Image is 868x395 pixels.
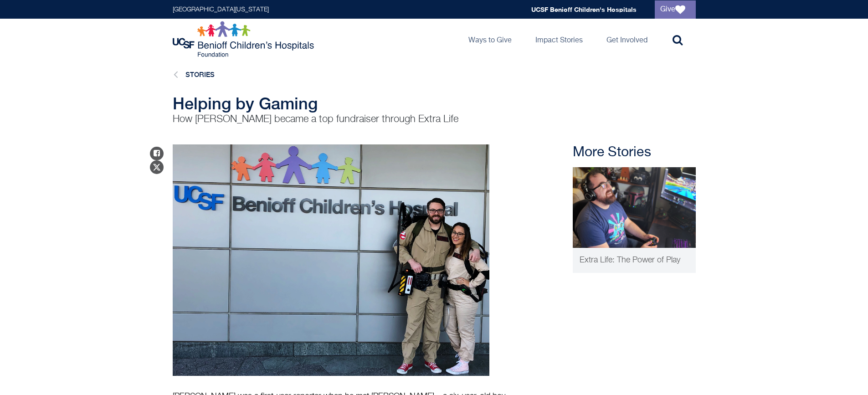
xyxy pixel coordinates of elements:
[173,144,489,376] img: Greg and logo
[461,19,519,60] a: Ways to Give
[580,256,680,264] span: Extra Life: The Power of Play
[173,113,524,126] p: How [PERSON_NAME] became a top fundraiser through Extra Life
[573,167,696,248] img: Extra Life: The Power of Play
[185,71,215,78] a: Stories
[528,19,590,60] a: Impact Stories
[173,6,269,13] a: [GEOGRAPHIC_DATA][US_STATE]
[173,21,316,57] img: Logo for UCSF Benioff Children's Hospitals Foundation
[573,144,696,161] h2: More Stories
[173,94,318,113] span: Helping by Gaming
[531,5,637,13] a: UCSF Benioff Children's Hospitals
[573,167,696,273] a: Philanthropy Extra Life: The Power of Play Extra Life: The Power of Play
[599,19,655,60] a: Get Involved
[655,0,696,19] a: Give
